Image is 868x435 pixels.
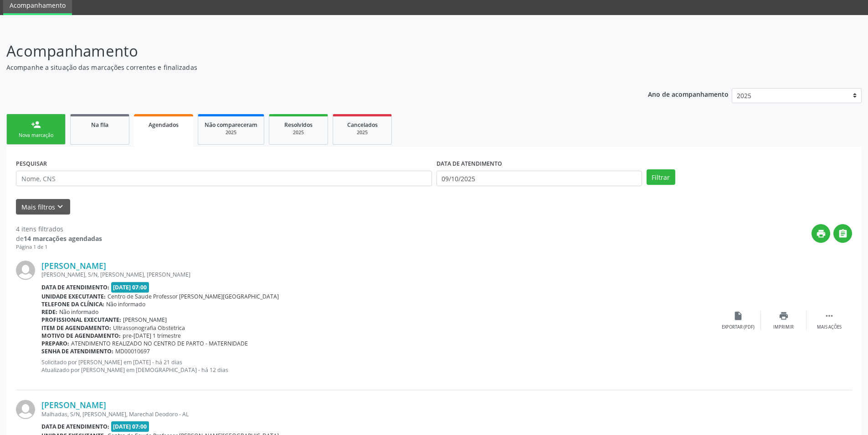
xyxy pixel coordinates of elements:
[205,129,257,136] div: 2025
[111,282,149,293] span: [DATE] 07:00
[16,199,70,215] button: Mais filtroskeyboard_arrow_down
[59,308,98,316] span: Não informado
[41,308,57,316] b: Rede:
[16,243,102,251] div: Página 1 de 1
[816,229,826,239] i: print
[123,332,181,340] span: pre-[DATE] 1 trimestre
[71,340,248,347] span: ATENDIMENTO REALIZADO NO CENTRO DE PARTO - MATERNIDADE
[205,121,257,129] span: Não compareceram
[115,347,150,355] span: MD00010697
[41,316,121,324] b: Profissional executante:
[91,121,108,129] span: Na fila
[41,283,109,291] b: Data de atendimento:
[41,300,104,308] b: Telefone da clínica:
[838,229,848,239] i: 
[833,224,852,243] button: 
[347,121,378,129] span: Cancelados
[284,121,313,129] span: Resolvidos
[722,324,755,330] div: Exportar (PDF)
[41,340,69,347] b: Preparo:
[113,324,185,332] span: Ultrassonografia Obstetrica
[41,358,715,374] p: Solicitado por [PERSON_NAME] em [DATE] - há 21 dias Atualizado por [PERSON_NAME] em [DEMOGRAPHIC_...
[648,88,729,100] p: Ano de acompanhamento
[41,293,106,300] b: Unidade executante:
[106,300,145,308] span: Não informado
[41,423,109,430] b: Data de atendimento:
[6,40,605,63] p: Acompanhamento
[339,129,385,136] div: 2025
[817,324,842,330] div: Mais ações
[276,129,321,136] div: 2025
[647,169,675,185] button: Filtrar
[41,261,106,271] a: [PERSON_NAME]
[16,400,35,419] img: img
[41,271,715,278] div: [PERSON_NAME], S/N, [PERSON_NAME], [PERSON_NAME]
[123,316,167,324] span: [PERSON_NAME]
[31,120,41,130] div: person_add
[824,311,834,321] i: 
[149,121,179,129] span: Agendados
[437,171,642,186] input: Selecione um intervalo
[41,332,121,340] b: Motivo de agendamento:
[41,347,113,355] b: Senha de atendimento:
[773,324,794,330] div: Imprimir
[41,324,111,332] b: Item de agendamento:
[812,224,830,243] button: print
[55,202,65,212] i: keyboard_arrow_down
[16,224,102,234] div: 4 itens filtrados
[733,311,743,321] i: insert_drive_file
[108,293,279,300] span: Centro de Saude Professor [PERSON_NAME][GEOGRAPHIC_DATA]
[111,421,149,432] span: [DATE] 07:00
[779,311,789,321] i: print
[16,234,102,243] div: de
[13,132,59,139] div: Nova marcação
[41,400,106,410] a: [PERSON_NAME]
[6,63,605,72] p: Acompanhe a situação das marcações correntes e finalizadas
[41,410,715,418] div: Malhadas, S/N, [PERSON_NAME], Marechal Deodoro - AL
[24,234,102,243] strong: 14 marcações agendadas
[16,171,432,186] input: Nome, CNS
[16,261,35,280] img: img
[437,157,502,171] label: DATA DE ATENDIMENTO
[16,157,47,171] label: PESQUISAR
